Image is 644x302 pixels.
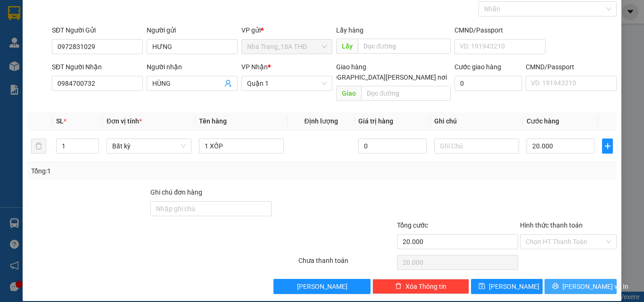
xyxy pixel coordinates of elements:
[336,39,358,54] span: Lấy
[602,139,613,154] button: plus
[31,166,249,176] div: Tổng: 1
[107,117,142,125] span: Đơn vị tính
[395,283,402,290] span: delete
[247,76,327,90] span: Quận 1
[273,279,370,294] button: [PERSON_NAME]
[603,142,612,150] span: plus
[336,86,361,101] span: Giao
[336,26,363,34] span: Lấy hàng
[336,63,366,71] span: Giao hàng
[224,80,232,87] span: user-add
[358,139,426,154] input: 0
[297,281,347,292] span: [PERSON_NAME]
[150,201,272,216] input: Ghi chú đơn hàng
[489,281,539,292] span: [PERSON_NAME]
[527,117,559,125] span: Cước hàng
[150,188,202,196] label: Ghi chú đơn hàng
[318,72,451,82] span: [GEOGRAPHIC_DATA][PERSON_NAME] nơi
[358,39,451,54] input: Dọc đường
[147,62,238,72] div: Người nhận
[52,62,143,72] div: SĐT Người Nhận
[520,221,583,229] label: Hình thức thanh toán
[361,86,451,101] input: Dọc đường
[454,76,522,91] input: Cước giao hàng
[297,255,396,272] div: Chưa thanh toán
[199,117,227,125] span: Tên hàng
[304,117,338,125] span: Định lượng
[247,40,327,54] span: Nha Trang_18A THĐ
[471,279,543,294] button: save[PERSON_NAME]
[526,62,617,72] div: CMND/Passport
[199,139,284,154] input: VD: Bàn, Ghế
[397,221,428,229] span: Tổng cước
[147,25,238,35] div: Người gửi
[454,63,501,71] label: Cước giao hàng
[405,281,446,292] span: Xóa Thông tin
[434,139,519,154] input: Ghi Chú
[479,283,485,290] span: save
[241,63,268,71] span: VP Nhận
[31,139,46,154] button: delete
[454,25,545,35] div: CMND/Passport
[52,25,143,35] div: SĐT Người Gửi
[358,117,393,125] span: Giá trị hàng
[241,25,332,35] div: VP gửi
[372,279,469,294] button: deleteXóa Thông tin
[56,117,64,125] span: SL
[562,281,628,292] span: [PERSON_NAME] và In
[545,279,617,294] button: printer[PERSON_NAME] và In
[552,283,559,290] span: printer
[430,112,523,131] th: Ghi chú
[112,139,186,153] span: Bất kỳ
